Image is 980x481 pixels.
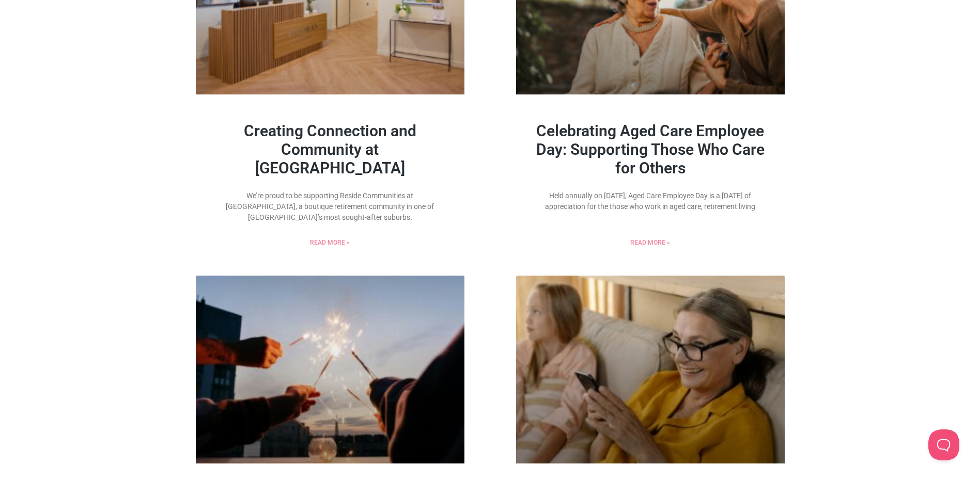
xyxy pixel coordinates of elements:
[244,122,416,177] a: Creating Connection and Community at [GEOGRAPHIC_DATA]
[211,190,449,223] p: We’re proud to be supporting Reside Communities at [GEOGRAPHIC_DATA], a boutique retirement commu...
[310,238,350,247] a: Read more about Creating Connection and Community at Fairway Carindale
[536,122,765,177] a: Celebrating Aged Care Employee Day: Supporting Those Who Care for Others
[928,429,959,460] iframe: Toggle Customer Support
[532,190,769,212] p: Held annually on [DATE], Aged Care Employee Day is a [DATE] of appreciation for the those who wor...
[630,238,670,247] a: Read more about Celebrating Aged Care Employee Day: Supporting Those Who Care for Others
